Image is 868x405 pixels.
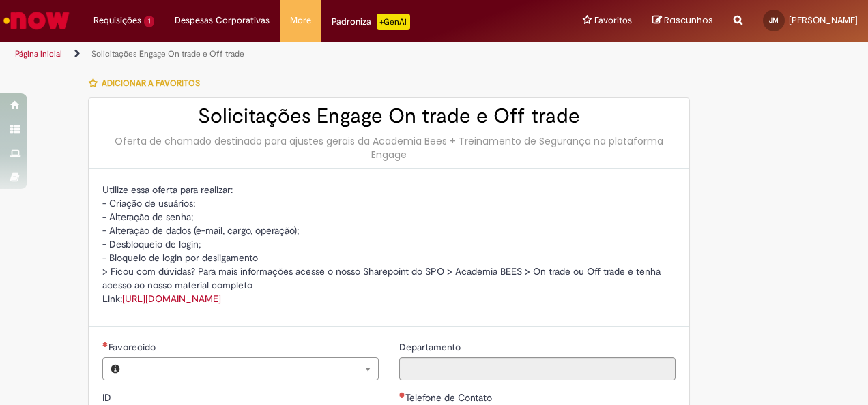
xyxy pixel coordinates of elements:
span: Rascunhos [664,14,713,27]
h2: Solicitações Engage On trade e Off trade [102,105,676,127]
span: Necessários [399,392,405,397]
span: Necessários - Favorecido [108,341,158,353]
span: Favoritos [594,14,632,27]
p: Utilize essa oferta para realizar: - Criação de usuários; - Alteração de senha; - Alteração de da... [102,183,676,305]
img: ServiceNow [1,7,72,34]
p: +GenAi [377,14,410,30]
span: Somente leitura - Departamento [399,341,463,353]
button: Favorecido, Visualizar este registro [103,358,128,380]
button: Adicionar a Favoritos [88,69,207,97]
span: More [290,14,311,27]
span: 1 [144,16,154,27]
span: [PERSON_NAME] [789,14,858,26]
div: Padroniza [332,14,410,30]
span: JM [769,16,779,25]
a: Rascunhos [652,14,713,27]
span: Despesas Corporativas [175,14,270,27]
label: Somente leitura - Departamento [399,340,463,354]
label: Somente leitura - ID [102,391,114,404]
span: Telefone de Contato [405,391,495,404]
a: [URL][DOMAIN_NAME] [122,292,221,305]
ul: Trilhas de página [10,42,568,67]
span: Requisições [93,14,141,27]
a: Limpar campo Favorecido [128,358,378,380]
span: Adicionar a Favoritos [102,78,200,89]
a: Página inicial [15,48,62,59]
span: Somente leitura - ID [102,391,114,404]
a: Solicitações Engage On trade e Off trade [91,48,244,59]
div: Oferta de chamado destinado para ajustes gerais da Academia Bees + Treinamento de Segurança na pl... [102,134,676,162]
span: Necessários [102,342,108,347]
input: Departamento [399,357,676,380]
